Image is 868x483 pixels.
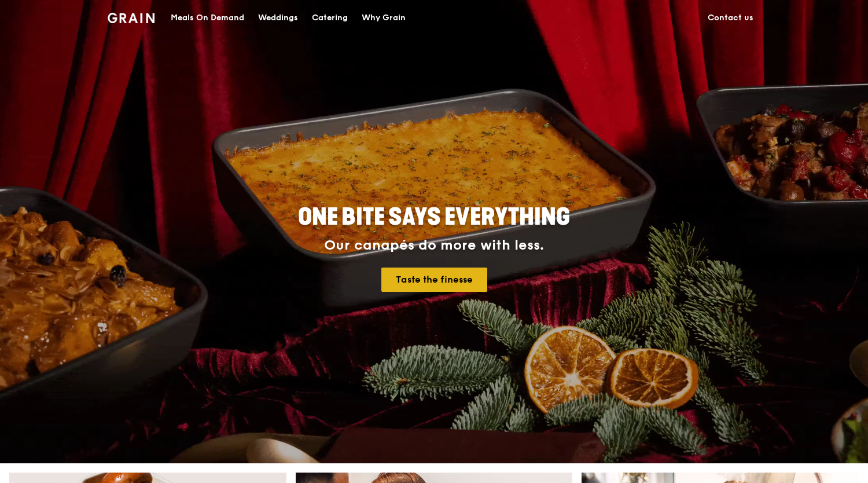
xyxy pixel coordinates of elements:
img: Grain [108,13,155,23]
div: Meals On Demand [171,1,244,35]
div: Catering [312,1,348,35]
span: ONE BITE SAYS EVERYTHING [298,203,570,231]
a: Taste the finesse [381,268,487,292]
div: Why Grain [362,1,406,35]
div: Our canapés do more with less. [226,237,642,254]
a: Why Grain [355,1,413,35]
a: Catering [305,1,355,35]
a: Weddings [251,1,305,35]
a: Contact us [701,1,760,35]
div: Weddings [258,1,298,35]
